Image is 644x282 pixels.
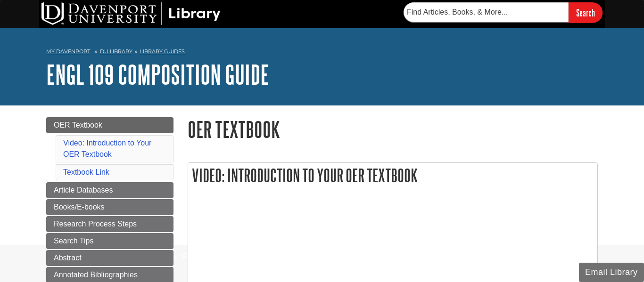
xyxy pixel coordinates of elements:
[54,237,93,245] span: Search Tips
[63,139,151,158] a: Video: Introduction to Your OER Textbook
[404,2,603,23] form: Searches DU Library's articles, books, and more
[41,2,221,25] img: DU Library
[188,163,597,188] h2: Video: Introduction to Your OER Textbook
[46,182,173,198] a: Article Databases
[46,117,173,133] a: OER Textbook
[54,121,102,129] span: OER Textbook
[46,216,173,232] a: Research Process Steps
[54,220,137,228] span: Research Process Steps
[404,2,569,22] input: Find Articles, Books, & More...
[54,186,113,194] span: Article Databases
[46,199,173,215] a: Books/E-books
[188,117,598,141] h1: OER Textbook
[569,2,603,23] input: Search
[46,45,598,60] nav: breadcrumb
[46,233,173,249] a: Search Tips
[579,263,644,282] button: Email Library
[140,48,185,55] a: Library Guides
[54,271,138,279] span: Annotated Bibliographies
[46,250,173,266] a: Abstract
[63,168,109,176] a: Textbook Link
[46,48,90,56] a: My Davenport
[54,254,82,262] span: Abstract
[54,203,105,211] span: Books/E-books
[100,48,132,55] a: DU Library
[46,60,269,89] a: ENGL 109 Composition Guide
